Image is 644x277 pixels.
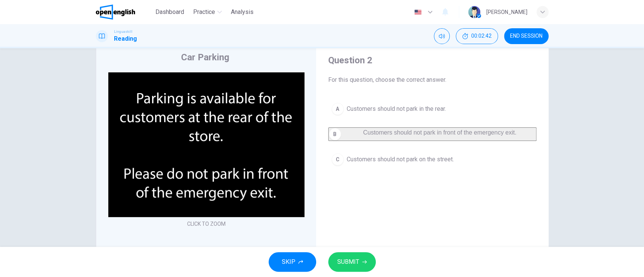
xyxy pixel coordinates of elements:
a: OpenEnglish logo [96,5,153,20]
span: Customers should not park in the rear. [347,104,446,113]
h4: Question 2 [328,54,536,66]
span: Dashboard [155,8,184,17]
button: 00:02:42 [456,28,498,44]
span: Practice [193,8,215,17]
button: SUBMIT [328,252,376,272]
span: 00:02:42 [471,33,492,39]
span: SKIP [282,257,295,267]
div: [PERSON_NAME] [486,8,527,17]
div: C [332,153,344,165]
span: For this question, choose the correct answer. [328,75,536,84]
span: Customers should not park in front of the emergency exit. [363,129,516,136]
h1: Reading [114,34,137,43]
div: Mute [434,28,450,44]
div: Hide [456,28,498,44]
button: Analysis [228,5,257,19]
button: ACustomers should not park in the rear. [328,99,536,118]
button: CLICK TO ZOOM [184,219,229,229]
div: B [329,128,341,140]
button: SKIP [269,252,316,272]
h4: Car Parking [181,51,229,63]
img: undefined [108,72,304,217]
button: Practice [190,5,225,19]
img: Profile picture [468,6,480,18]
span: Analysis [231,8,254,17]
button: CCustomers should not park on the street. [328,150,536,169]
button: END SESSION [504,28,549,44]
span: Customers should not park on the street. [347,155,454,164]
span: Linguaskill [114,29,132,34]
img: en [413,9,423,15]
img: OpenEnglish logo [96,5,135,20]
button: BCustomers should not park in front of the emergency exit. [328,127,536,141]
span: END SESSION [510,33,543,39]
div: A [332,103,344,115]
button: Dashboard [152,5,187,19]
span: SUBMIT [337,257,359,267]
